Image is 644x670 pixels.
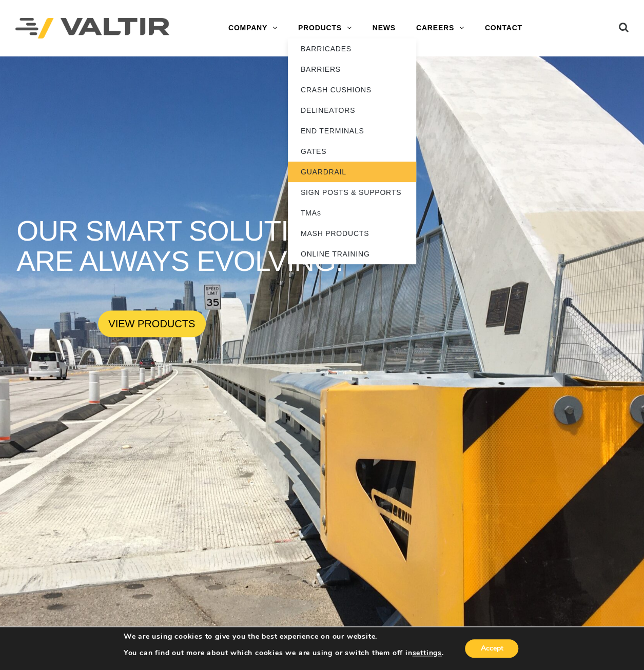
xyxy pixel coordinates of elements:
rs-layer: OUR SMART SOLUTIONS ARE ALWAYS EVOLVING. [16,216,380,277]
button: settings [412,648,441,658]
a: TMAs [288,203,416,223]
a: VIEW PRODUCTS [98,310,206,338]
a: GUARDRAIL [288,162,416,182]
a: SIGN POSTS & SUPPORTS [288,182,416,203]
p: You can find out more about which cookies we are using or switch them off in . [124,648,444,658]
a: ONLINE TRAINING [288,244,416,264]
a: BARRICADES [288,38,416,59]
a: END TERMINALS [288,121,416,141]
img: Valtir [15,18,169,39]
a: CRASH CUSHIONS [288,80,416,100]
a: CAREERS [406,18,475,38]
a: PRODUCTS [288,18,362,38]
a: MASH PRODUCTS [288,223,416,244]
a: COMPANY [218,18,288,38]
a: BARRIERS [288,59,416,80]
a: CONTACT [475,18,533,38]
p: We are using cookies to give you the best experience on our website. [124,632,444,641]
a: NEWS [362,18,406,38]
a: DELINEATORS [288,100,416,121]
button: Accept [465,639,518,658]
a: GATES [288,141,416,162]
